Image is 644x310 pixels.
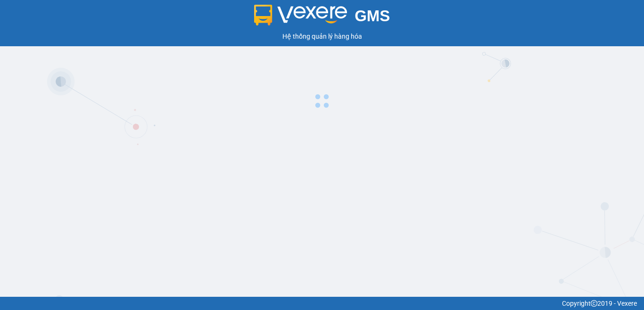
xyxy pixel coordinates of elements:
[355,7,390,25] span: GMS
[591,300,597,307] span: copyright
[7,298,637,309] div: Copyright 2019 - Vexere
[254,14,390,22] a: GMS
[254,5,347,25] img: logo 2
[2,31,642,42] div: Hệ thống quản lý hàng hóa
